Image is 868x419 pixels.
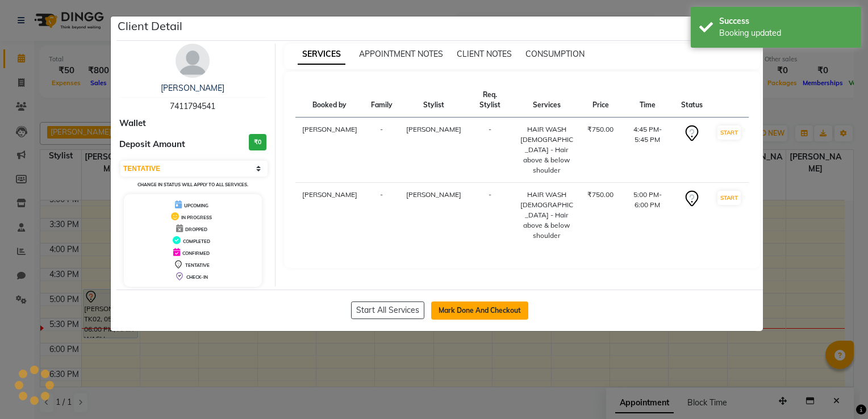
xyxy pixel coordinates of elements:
div: HAIR WASH [DEMOGRAPHIC_DATA] - Hair above & below shoulder [519,124,574,175]
th: Family [364,83,399,118]
small: Change in status will apply to all services. [137,182,248,187]
span: SERVICES [298,44,345,65]
span: Deposit Amount [119,138,185,151]
td: - [364,183,399,248]
td: [PERSON_NAME] [295,183,364,248]
span: UPCOMING [184,203,208,208]
span: APPOINTMENT NOTES [359,49,443,59]
th: Req. Stylist [468,83,513,118]
span: CHECK-IN [186,274,208,280]
span: 7411794541 [170,101,215,111]
div: ₹750.00 [587,124,614,135]
img: avatar [176,44,210,78]
th: Services [512,83,581,118]
th: Booked by [295,83,364,118]
h5: Client Detail [118,18,182,35]
span: CONSUMPTION [525,49,585,59]
button: Start All Services [351,301,424,319]
h3: ₹0 [249,134,266,150]
th: Stylist [399,83,468,118]
td: - [364,118,399,183]
th: Time [620,83,674,118]
td: - [468,118,513,183]
span: [PERSON_NAME] [406,125,461,133]
span: TENTATIVE [185,262,210,268]
span: Wallet [119,117,146,130]
div: Success [719,15,853,27]
button: START [717,125,741,140]
div: Booking updated [719,27,853,39]
td: - [468,183,513,248]
span: DROPPED [185,227,207,232]
td: 4:45 PM-5:45 PM [620,118,674,183]
span: CONFIRMED [182,250,210,256]
span: COMPLETED [183,238,210,244]
button: START [717,191,741,205]
span: CLIENT NOTES [457,49,512,59]
a: [PERSON_NAME] [161,83,224,93]
th: Status [674,83,710,118]
td: 5:00 PM-6:00 PM [620,183,674,248]
div: ₹750.00 [587,190,614,200]
span: [PERSON_NAME] [406,190,461,199]
div: HAIR WASH [DEMOGRAPHIC_DATA] - Hair above & below shoulder [519,190,574,241]
span: IN PROGRESS [181,215,212,220]
td: [PERSON_NAME] [295,118,364,183]
th: Price [581,83,620,118]
button: Mark Done And Checkout [431,301,528,320]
